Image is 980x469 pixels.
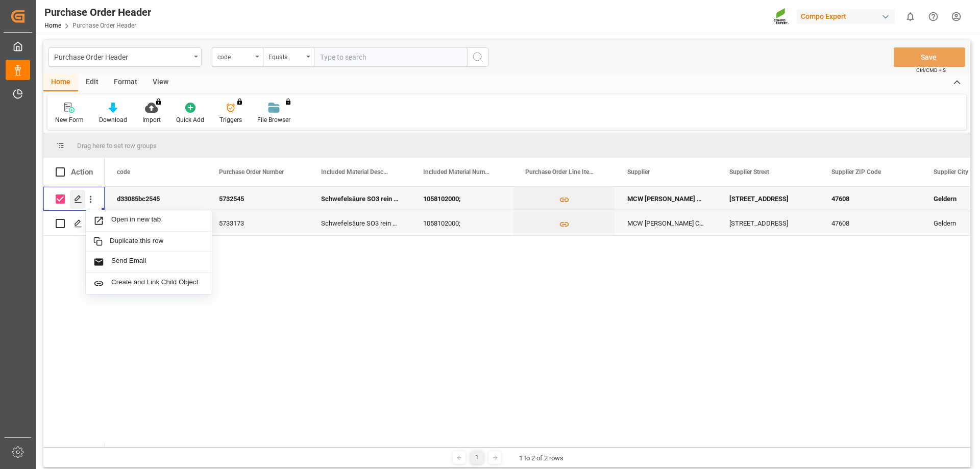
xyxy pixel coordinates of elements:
[411,211,513,235] div: 1058102000;
[77,142,157,150] span: Drag here to set row groups
[934,168,968,176] span: Supplier City
[314,47,467,67] input: Type to search
[729,168,769,176] span: Supplier Street
[268,50,303,62] div: Equals
[411,187,513,211] div: 1058102000;
[717,187,819,211] div: [STREET_ADDRESS]
[916,66,946,74] span: Ctrl/CMD + S
[71,167,93,177] div: Action
[797,7,899,26] button: Compo Expert
[627,168,650,176] span: Supplier
[176,115,204,125] div: Quick Add
[899,5,922,28] button: show 0 new notifications
[309,187,411,211] div: Schwefelsäure SO3 rein ([PERSON_NAME]);Schwefelsäure SO3 rein (HG-Standard);
[43,187,105,211] div: Press SPACE to deselect this row.
[797,9,895,24] div: Compo Expert
[519,453,563,463] div: 1 to 2 of 2 rows
[321,168,389,176] span: Included Material Description
[423,168,492,176] span: Included Material Numbers
[105,187,207,211] div: d33085bc2545
[615,187,717,211] div: MCW [PERSON_NAME] Chemikalien
[894,47,965,67] button: Save
[54,50,190,63] div: Purchase Order Header
[117,168,130,176] span: code
[212,47,263,67] button: open menu
[467,47,488,67] button: search button
[819,211,921,235] div: 47608
[922,5,945,28] button: Help Center
[831,168,881,176] span: Supplier ZIP Code
[207,211,309,235] div: 5733173
[207,187,309,211] div: 5732545
[43,74,78,91] div: Home
[773,8,790,26] img: Screenshot%202023-09-29%20at%2010.02.21.png_1712312052.png
[44,22,61,29] a: Home
[48,47,202,67] button: open menu
[219,168,284,176] span: Purchase Order Number
[263,47,314,67] button: open menu
[309,211,411,235] div: Schwefelsäure SO3 rein ([PERSON_NAME]);
[44,5,151,20] div: Purchase Order Header
[43,211,105,236] div: Press SPACE to select this row.
[106,74,145,91] div: Format
[717,211,819,235] div: [STREET_ADDRESS]
[78,74,106,91] div: Edit
[217,50,252,62] div: code
[525,168,594,176] span: Purchase Order Line Items
[819,187,921,211] div: 47608
[615,211,717,235] div: MCW [PERSON_NAME] Chemikalien
[471,451,483,464] div: 1
[145,74,176,91] div: View
[99,115,127,125] div: Download
[55,115,84,125] div: New Form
